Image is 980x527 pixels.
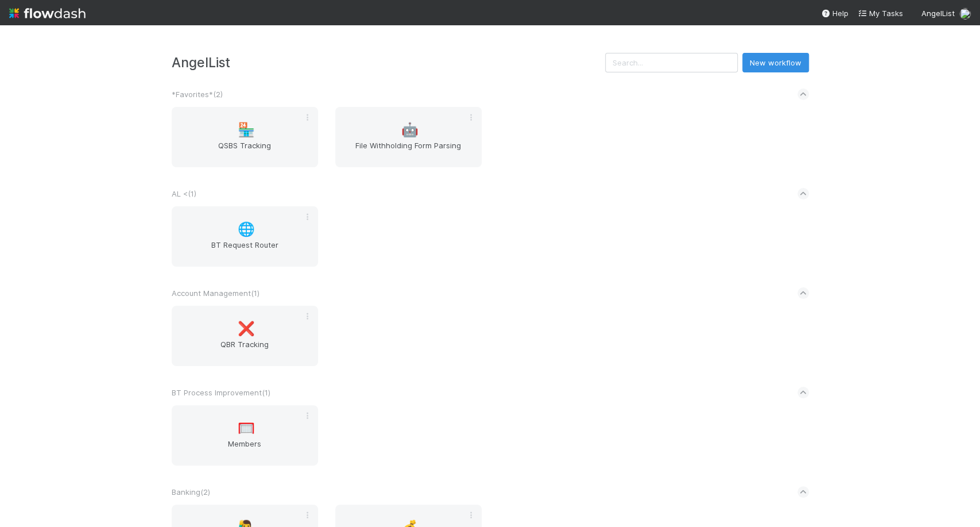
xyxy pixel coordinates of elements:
[340,140,477,163] span: File Withholding Form Parsing
[858,7,903,19] a: My Tasks
[401,122,419,137] span: 🤖
[9,3,86,23] img: logo-inverted-e16ddd16eac7371096b0.svg
[172,405,318,466] a: 🥅Members
[172,107,318,167] a: 🏪QSBS Tracking
[176,239,313,262] span: BT Request Router
[821,7,849,19] div: Help
[176,338,313,361] span: QBR Tracking
[959,8,971,20] img: avatar_66854b90-094e-431f-b713-6ac88429a2b8.png
[238,122,255,137] span: 🏪
[172,487,210,497] span: Banking ( 2 )
[172,90,223,99] span: *Favorites* ( 2 )
[176,140,313,163] span: QSBS Tracking
[238,321,255,336] span: ❌
[921,9,955,18] span: AngelList
[605,53,738,72] input: Search...
[172,288,259,298] span: Account Management ( 1 )
[742,53,809,72] button: New workflow
[172,306,318,366] a: ❌QBR Tracking
[238,421,255,436] span: 🥅
[238,222,255,237] span: 🌐
[335,107,482,167] a: 🤖File Withholding Form Parsing
[172,206,318,267] a: 🌐BT Request Router
[172,189,196,198] span: AL < ( 1 )
[176,438,313,461] span: Members
[858,9,903,18] span: My Tasks
[172,388,270,397] span: BT Process Improvement ( 1 )
[172,55,605,70] h3: AngelList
